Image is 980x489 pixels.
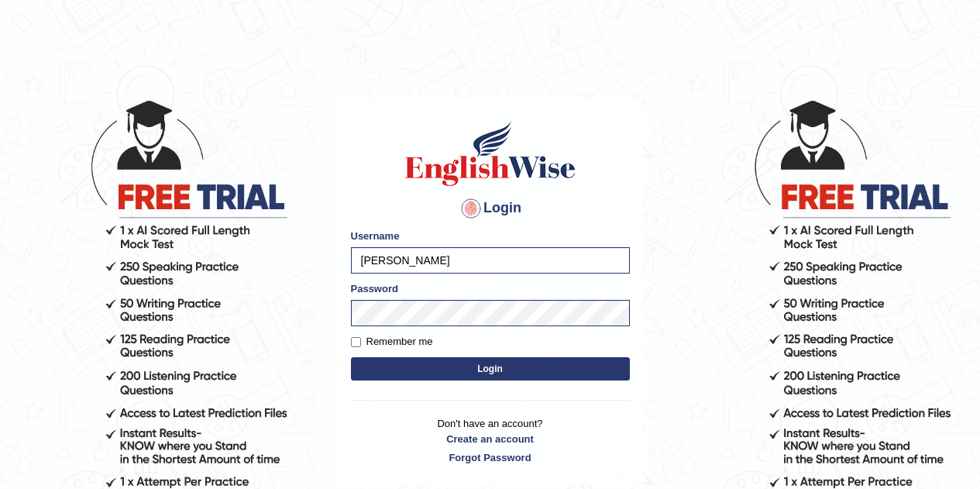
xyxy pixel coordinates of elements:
label: Password [351,281,398,296]
a: Create an account [351,432,630,446]
input: Remember me [351,337,361,347]
button: Login [351,357,630,381]
a: Forgot Password [351,450,630,465]
img: Logo of English Wise sign in for intelligent practice with AI [402,119,579,188]
label: Username [351,229,400,243]
label: Remember me [351,334,433,350]
p: Don't have an account? [351,416,630,464]
h4: Login [351,196,630,221]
